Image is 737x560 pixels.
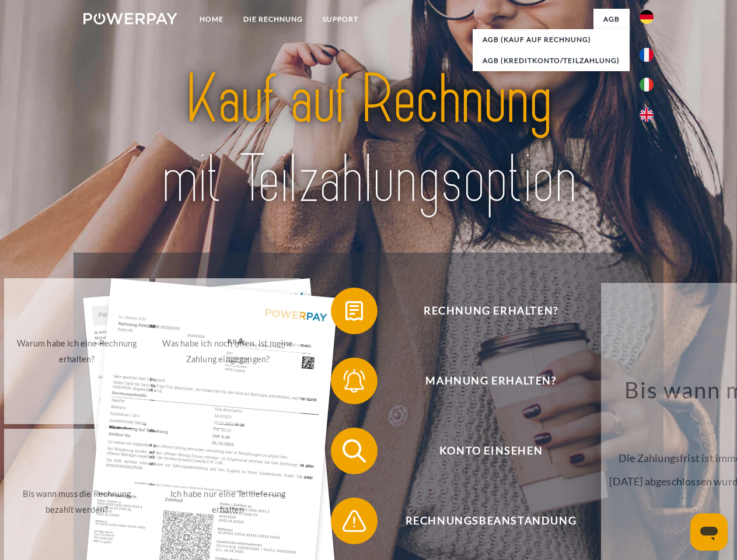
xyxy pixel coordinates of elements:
div: Was habe ich noch offen, ist meine Zahlung eingegangen? [162,335,294,367]
img: en [640,108,654,122]
img: logo-powerpay-white.svg [83,13,177,24]
button: Konto einsehen [331,428,634,474]
img: de [640,10,654,24]
a: Was habe ich noch offen, ist meine Zahlung eingegangen? [155,278,301,424]
img: qb_warning.svg [340,506,369,535]
a: SUPPORT [313,9,368,30]
img: it [640,78,654,92]
img: title-powerpay_de.svg [111,56,626,223]
button: Rechnungsbeanstandung [331,498,634,544]
div: Warum habe ich eine Rechnung erhalten? [11,335,142,367]
span: Rechnungsbeanstandung [348,498,634,544]
a: AGB (Kreditkonto/Teilzahlung) [473,50,630,71]
div: Bis wann muss die Rechnung bezahlt werden? [11,486,142,517]
span: Konto einsehen [348,428,634,474]
div: Ich habe nur eine Teillieferung erhalten [162,486,294,517]
iframe: Schaltfläche zum Öffnen des Messaging-Fensters [690,513,728,551]
img: qb_search.svg [340,436,369,466]
img: fr [640,48,654,62]
a: Home [190,9,233,30]
a: AGB (Kauf auf Rechnung) [473,29,630,50]
a: agb [593,9,630,30]
a: DIE RECHNUNG [233,9,313,30]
